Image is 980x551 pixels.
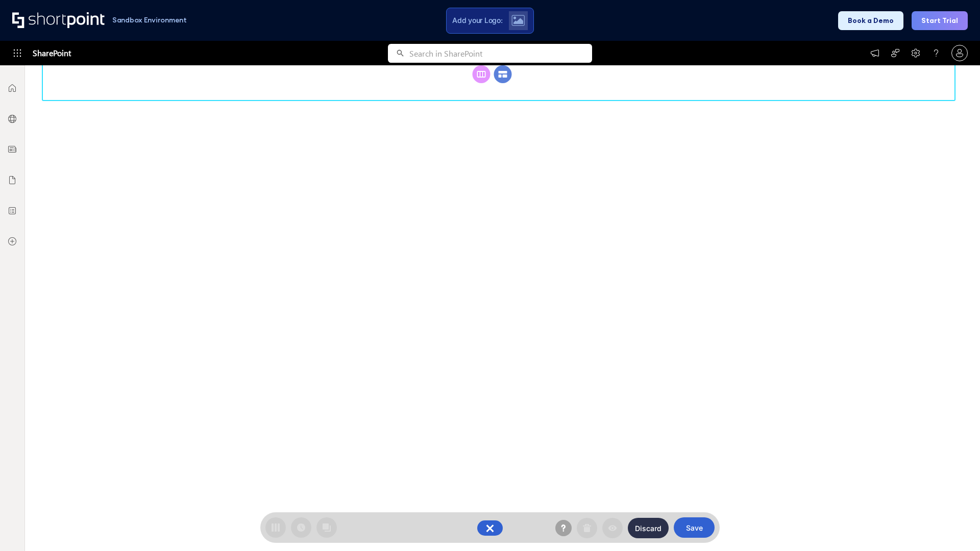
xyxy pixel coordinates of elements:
button: Start Trial [912,11,968,30]
iframe: Chat Widget [929,502,980,551]
button: Discard [628,518,669,538]
span: Add your Logo: [452,16,502,25]
img: Upload logo [511,15,525,26]
button: Save [674,517,715,538]
h1: Sandbox Environment [112,17,187,23]
span: SharePoint [33,41,71,65]
input: Search in SharePoint [409,44,592,63]
button: Book a Demo [838,11,903,30]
